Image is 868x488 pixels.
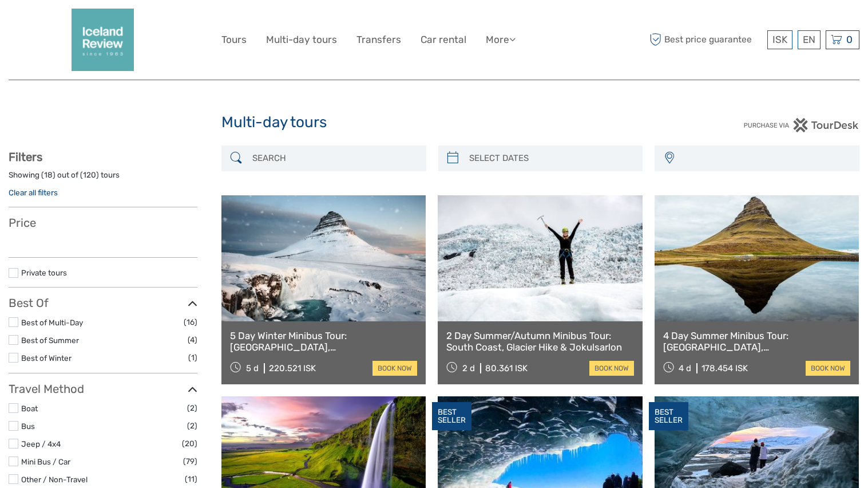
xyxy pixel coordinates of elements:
[432,402,471,431] div: BEST SELLER
[806,361,850,376] a: book now
[21,336,79,345] a: Best of Summer
[9,216,197,230] h3: Price
[221,32,247,48] a: Tours
[663,330,850,353] a: 4 Day Summer Minibus Tour: [GEOGRAPHIC_DATA], [GEOGRAPHIC_DATA], [GEOGRAPHIC_DATA] and [GEOGRAPHI...
[21,404,38,413] a: Boat
[187,419,197,432] span: (2)
[21,439,61,448] a: Jeep / 4x4
[83,170,96,180] label: 120
[9,188,58,197] a: Clear all filters
[182,437,197,450] span: (20)
[21,457,70,466] a: Mini Bus / Car
[72,9,134,71] img: 2352-2242c590-57d0-4cbf-9375-f685811e12ac_logo_big.png
[589,361,634,376] a: book now
[188,333,197,347] span: (4)
[649,402,688,431] div: BEST SELLER
[21,318,83,327] a: Best of Multi-Day
[44,170,53,180] label: 18
[679,363,691,373] span: 4 d
[21,475,88,484] a: Other / Non-Travel
[9,150,42,164] strong: Filters
[183,455,197,468] span: (79)
[465,148,637,168] input: SELECT DATES
[446,330,633,353] a: 2 Day Summer/Autumn Minibus Tour: South Coast, Glacier Hike & Jokulsarlon
[188,351,197,364] span: (1)
[743,118,859,132] img: PurchaseViaTourDesk.png
[701,363,748,373] div: 178.454 ISK
[187,402,197,415] span: (2)
[246,363,259,373] span: 5 d
[221,113,647,132] h1: Multi-day tours
[9,382,197,396] h3: Travel Method
[421,32,466,48] a: Car rental
[266,32,337,48] a: Multi-day tours
[9,170,197,187] div: Showing ( ) out of ( ) tours
[356,32,401,48] a: Transfers
[21,422,35,431] a: Bus
[772,34,787,45] span: ISK
[485,363,528,373] div: 80.361 ISK
[230,330,417,353] a: 5 Day Winter Minibus Tour: [GEOGRAPHIC_DATA], [GEOGRAPHIC_DATA], [GEOGRAPHIC_DATA], South Coast &...
[185,473,197,486] span: (11)
[248,148,421,168] input: SEARCH
[486,32,516,48] a: More
[269,363,316,373] div: 220.521 ISK
[21,268,67,277] a: Private tours
[647,30,764,49] span: Best price guarantee
[845,34,854,45] span: 0
[462,363,475,373] span: 2 d
[184,316,197,329] span: (16)
[21,353,72,363] a: Best of Winter
[9,296,197,310] h3: Best Of
[372,361,417,376] a: book now
[798,30,821,49] div: EN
